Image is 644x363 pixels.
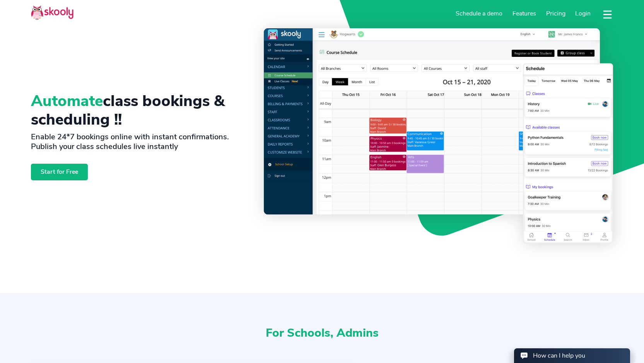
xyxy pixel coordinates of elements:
[570,7,596,20] a: Login
[546,9,565,18] span: Pricing
[31,164,88,180] a: Start for Free
[602,5,613,23] button: dropdown menu
[31,5,73,20] img: Skooly
[31,132,251,151] h2: Enable 24*7 bookings online with instant confirmations. Publish your class schedules live instantly
[575,9,591,18] span: Login
[507,7,541,20] a: Features
[31,92,251,129] h1: class bookings & scheduling !!
[31,91,103,111] span: Automate
[451,7,508,20] a: Schedule a demo
[264,28,613,243] img: Class Scheduling, Booking System & Software - <span class='notranslate'>Skooly | Try for Free
[541,7,571,20] a: Pricing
